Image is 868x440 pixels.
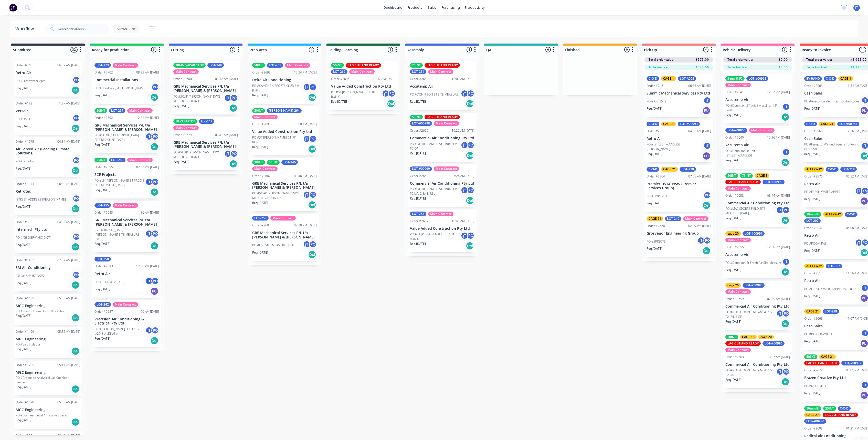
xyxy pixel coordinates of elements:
[452,77,474,81] div: 10:05 AM [DATE]
[173,63,206,68] div: 38MM VAPAR STOP
[94,178,145,187] p: PO #L3 [PERSON_NAME] ST PAC 3.5 SITE MEASURE [DATE]
[349,69,375,74] div: Main Contract
[838,76,853,81] div: CAGE 1
[702,201,711,209] div: Del
[252,201,268,205] p: Req. [DATE]
[173,119,197,124] div: 50 VAPASTOP
[16,63,32,68] div: Order #240
[252,83,303,93] p: PO #CAMDNEN SPORTS CLUB SM [DATE]
[173,150,224,159] p: PO #SOAK [PERSON_NAME] DWG-M100 REV-C RUN D
[224,150,232,158] div: jT
[71,166,80,175] div: Del
[461,141,468,149] div: jT
[725,103,782,112] p: PO #Donnison ST unit 3 west& unit 8 north
[94,158,107,162] div: 25INT
[303,191,311,198] div: jT
[71,86,80,94] div: Del
[329,61,398,110] div: 50INTLAG CUT AND READYLOT-262Main ContractOrder #269610:47 AM [DATE]Value Added Construction Pty ...
[410,99,426,104] p: Req. [DATE]
[136,70,159,75] div: 08:33 AM [DATE]
[647,122,659,126] div: C-O-D
[410,92,458,97] p: PO #DONNISON ST SITE MEASURE
[252,166,278,171] div: Main Contract
[804,129,823,133] div: Order #2566
[16,86,31,90] p: Req. [DATE]
[173,104,189,108] p: Req. [DATE]
[804,99,859,104] p: PO #Anaconda electrical - top hat cover
[434,166,459,171] div: Main Contract
[381,4,405,12] a: dashboard
[16,124,31,129] p: Req. [DATE]
[702,107,711,115] div: PU
[647,99,666,104] p: PO #JOB 3549
[408,113,477,162] div: 50INTLAG CUT AND READYLOT-#00998Main ContractOrder #266210:27 AM [DATE]Commercial Air Conditionin...
[647,182,711,191] p: Premier HVAC NSW (Premier Services Group)
[171,61,240,114] div: 38MM VAPAR STOPLOT-248Main ContractOrder #268005:42 AM [DATE]GRE Mechanical Services P/L t/a [PER...
[16,139,34,144] div: Order #1275
[644,74,713,117] div: C-O-DCAGE 1LOT-A005Order #248106:36 AM [DATE]Summit Mechanical Services Pty LtdPO #JOB 3549jTReq....
[94,142,110,147] p: Req. [DATE]
[173,160,189,164] p: Req. [DATE]
[303,135,311,143] div: jT
[837,122,859,126] div: LOT-#00963
[425,115,460,119] div: LAG CUT AND READY
[252,135,303,144] p: PO #ST [PERSON_NAME]-01101 RUN E
[410,174,428,178] div: Order #2660
[72,76,80,84] div: PO
[408,209,477,252] div: LOT-263Main ContractOrder #269710:49 AM [DATE]Value Added Construction Pty LtdPO #ST [PERSON_NAME...
[428,69,453,74] div: Main Contract
[382,90,389,97] div: jT
[57,139,80,144] div: 04:54 AM [DATE]
[173,84,238,93] p: GRE Mechanical Services P/L t/a [PERSON_NAME] & [PERSON_NAME]
[94,93,110,98] p: Req. [DATE]
[294,70,317,75] div: 12:34 PM [DATE]
[725,186,751,191] div: Main Contract
[308,201,316,209] div: Del
[109,158,125,162] div: LOT-260
[410,136,474,140] p: Commercial Air Conditioning Pty Ltd
[151,83,159,91] div: PO
[308,145,316,153] div: Del
[387,100,395,108] div: Del
[72,114,80,122] div: PO
[151,133,159,140] div: PO
[72,156,80,164] div: PO
[410,151,426,156] p: Req. [DATE]
[647,106,662,111] p: Req. [DATE]
[804,212,821,217] div: 10mm BI
[725,173,738,178] div: 50INT
[294,174,317,178] div: 05:46 AM [DATE]
[16,197,66,202] p: [STREET_ADDRESS][PERSON_NAME]
[767,135,790,140] div: 12:36 PM [DATE]
[252,122,271,127] div: Order #2698
[804,152,820,156] p: Req. [DATE]
[804,142,861,151] p: PO #Fanquip- Welded Square To Round P.O-005858
[94,78,159,82] p: Commercial Installations
[16,166,31,171] p: Req. [DATE]
[461,90,468,97] div: jT
[173,69,199,74] div: Main Contract
[647,201,662,206] p: Req. [DATE]
[145,133,153,140] div: jT
[136,116,159,120] div: 12:55 PM [DATE]
[9,4,17,12] img: Factory
[224,94,232,102] div: jT
[267,160,280,165] div: 50INT
[94,210,113,215] div: Order #2688
[804,122,817,126] div: C-O-D
[16,189,80,194] p: Retrotec
[703,97,711,104] div: jT
[250,106,319,155] div: 50INT[PERSON_NAME]-264Main ContractOrder #269810:50 AM [DATE]Value Added Construction Pty LtdPO #...
[647,137,711,141] p: Retro Air
[92,201,161,252] div: LOT-255Main ContractOrder #268811:56 AM [DATE]GRE Mechanical Services P/L t/a [PERSON_NAME] & [PE...
[252,78,317,82] p: Delta Air Conditioning
[410,128,428,133] div: Order #2662
[688,83,711,88] div: 06:36 AM [DATE]
[725,143,790,147] p: Accutemp Air
[58,24,109,34] input: Search for orders...
[725,135,744,140] div: Order #2640
[410,115,423,119] div: 50INT
[94,116,113,120] div: Order #2692
[94,188,110,192] p: Req. [DATE]
[725,90,744,95] div: Order #2641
